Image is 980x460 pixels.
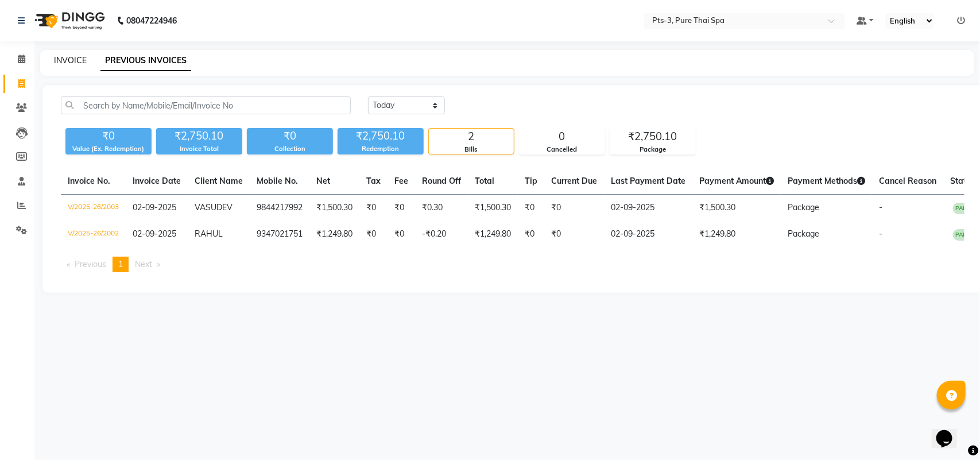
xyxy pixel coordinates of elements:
[338,144,424,154] div: Redemption
[135,259,152,269] span: Next
[610,129,695,145] div: ₹2,750.10
[366,176,381,186] span: Tax
[257,176,298,186] span: Mobile No.
[388,221,415,248] td: ₹0
[950,176,975,186] span: Status
[692,221,781,248] td: ₹1,249.80
[61,221,126,248] td: V/2025-26/2002
[126,5,177,37] b: 08047224946
[156,128,242,144] div: ₹2,750.10
[394,176,408,186] span: Fee
[247,128,333,144] div: ₹0
[525,176,537,186] span: Tip
[879,202,882,212] span: -
[247,144,333,154] div: Collection
[316,176,330,186] span: Net
[133,202,176,212] span: 02-09-2025
[415,195,468,222] td: ₹0.30
[604,195,692,222] td: 02-09-2025
[551,176,597,186] span: Current Due
[518,195,544,222] td: ₹0
[195,229,223,239] span: RAHUL
[429,145,514,154] div: Bills
[953,203,973,214] span: PAID
[520,145,605,154] div: Cancelled
[879,229,882,239] span: -
[65,144,152,154] div: Value (Ex. Redemption)
[61,195,126,222] td: V/2025-26/2003
[692,195,781,222] td: ₹1,500.30
[429,129,514,145] div: 2
[604,221,692,248] td: 02-09-2025
[611,176,685,186] span: Last Payment Date
[54,55,87,65] a: INVOICE
[422,176,461,186] span: Round Off
[61,257,964,272] nav: Pagination
[250,221,309,248] td: 9347021751
[544,195,604,222] td: ₹0
[468,195,518,222] td: ₹1,500.30
[61,96,351,114] input: Search by Name/Mobile/Email/Invoice No
[468,221,518,248] td: ₹1,249.80
[75,259,106,269] span: Previous
[133,176,181,186] span: Invoice Date
[788,229,819,239] span: Package
[415,221,468,248] td: -₹0.20
[309,195,359,222] td: ₹1,500.30
[338,128,424,144] div: ₹2,750.10
[29,5,108,37] img: logo
[118,259,123,269] span: 1
[699,176,774,186] span: Payment Amount
[879,176,936,186] span: Cancel Reason
[544,221,604,248] td: ₹0
[388,195,415,222] td: ₹0
[475,176,494,186] span: Total
[156,144,242,154] div: Invoice Total
[932,414,969,449] iframe: chat widget
[195,202,233,212] span: VASUDEV
[518,221,544,248] td: ₹0
[100,51,191,71] a: PREVIOUS INVOICES
[65,128,152,144] div: ₹0
[520,129,605,145] div: 0
[953,229,973,241] span: PAID
[309,221,359,248] td: ₹1,249.80
[195,176,243,186] span: Client Name
[359,195,388,222] td: ₹0
[359,221,388,248] td: ₹0
[788,176,865,186] span: Payment Methods
[250,195,309,222] td: 9844217992
[133,229,176,239] span: 02-09-2025
[68,176,110,186] span: Invoice No.
[788,202,819,212] span: Package
[610,145,695,154] div: Package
